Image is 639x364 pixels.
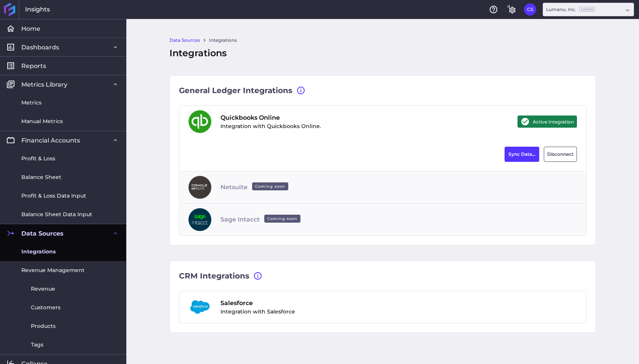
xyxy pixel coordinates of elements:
span: Quickbooks Online [220,113,321,122]
a: Data Sources [169,37,200,44]
div: Integrations [169,46,596,60]
div: Active Integration [518,116,577,128]
span: Metrics Library [21,81,67,89]
button: Sync Data... [505,147,539,162]
span: Revenue Management [21,266,85,274]
div: Integration with Quickbooks Online. [220,113,321,130]
span: Tags [31,341,43,349]
ins: Coming soon [252,182,288,190]
span: Home [21,25,40,33]
span: Balance Sheet [21,173,61,181]
div: Lumanu, Inc. [546,6,595,13]
span: Products [31,322,56,330]
span: Sage Intacct [220,215,304,224]
div: General Ledger Integrations [179,85,586,96]
div: Dropdown select [543,3,634,16]
span: Profit & Loss Data Input [21,192,86,200]
span: Salesforce [220,299,295,308]
span: Data Sources [21,229,64,237]
span: Integrations [21,248,56,256]
button: General Settings [506,3,518,16]
span: Balance Sheet Data Input [21,210,92,218]
span: Customers [31,304,61,312]
ins: Coming soon [264,215,300,223]
span: Netsuite [220,183,291,192]
span: Financial Accounts [21,136,80,144]
ins: Admin [579,7,595,12]
div: Integration with Salesforce [220,299,295,316]
div: CRM Integrations [179,270,586,282]
button: Help [487,3,500,16]
span: Reports [21,62,46,70]
span: Profit & Loss [21,155,55,163]
span: Revenue [31,285,55,293]
span: Dashboards [21,43,59,51]
button: Disconnect [544,147,577,162]
button: User Menu [524,3,536,16]
span: Manual Metrics [21,117,63,125]
span: Metrics [21,99,42,107]
a: Integrations [209,37,237,44]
